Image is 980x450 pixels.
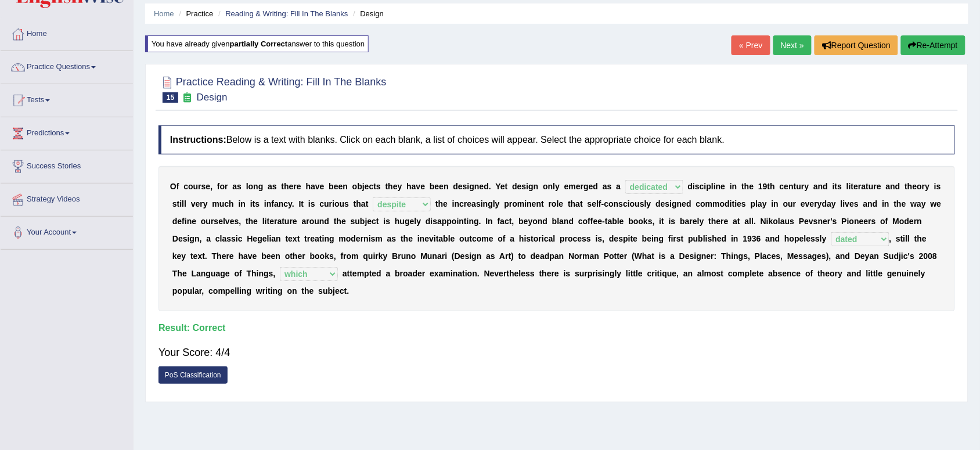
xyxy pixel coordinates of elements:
[329,182,334,191] b: b
[711,182,714,191] b: l
[647,199,651,208] b: y
[288,199,292,208] b: y
[274,199,279,208] b: a
[735,199,737,208] b: i
[614,199,619,208] b: n
[1,18,133,47] a: Home
[311,199,315,208] b: s
[158,74,387,103] h2: Practice Reading & Writing: Fill In The Blanks
[866,182,869,191] b: t
[217,182,220,191] b: f
[869,182,874,191] b: u
[665,199,670,208] b: s
[801,182,804,191] b: r
[284,182,289,191] b: h
[569,182,576,191] b: m
[158,125,955,154] h4: Below is a text with blanks. Click on each blank, a list of choices will appear. Select the appro...
[522,182,527,191] b: s
[398,182,402,191] b: y
[541,199,544,208] b: t
[730,182,732,191] b: i
[732,199,735,208] b: t
[774,199,779,208] b: n
[905,182,908,191] b: t
[253,182,258,191] b: n
[589,182,593,191] b: e
[936,182,941,191] b: s
[1,84,133,113] a: Tests
[831,199,836,208] b: y
[334,182,338,191] b: e
[741,182,744,191] b: t
[644,199,647,208] b: l
[444,182,449,191] b: n
[797,182,802,191] b: u
[805,199,810,208] b: v
[877,182,881,191] b: e
[815,35,898,55] button: Report Question
[763,182,768,191] b: 9
[158,366,228,384] a: PoS Classification
[789,182,794,191] b: n
[772,199,774,208] b: i
[805,182,809,191] b: y
[435,182,439,191] b: e
[788,199,794,208] b: u
[780,182,784,191] b: c
[467,182,470,191] b: i
[170,182,176,191] b: O
[838,182,842,191] b: s
[438,199,444,208] b: h
[714,182,716,191] b: i
[517,199,524,208] b: m
[635,199,640,208] b: u
[885,199,890,208] b: n
[707,182,712,191] b: p
[696,199,701,208] b: c
[292,199,294,208] b: .
[172,199,177,208] b: s
[283,199,288,208] b: c
[810,199,815,208] b: e
[320,182,325,191] b: e
[366,199,369,208] b: t
[481,199,483,208] b: i
[756,199,758,208] b: l
[901,35,965,55] button: Re-Attempt
[549,199,552,208] b: r
[435,199,438,208] b: t
[894,199,897,208] b: t
[362,182,365,191] b: j
[163,92,178,103] span: 15
[758,199,762,208] b: a
[688,182,693,191] b: d
[784,182,789,191] b: e
[607,182,612,191] b: s
[483,199,488,208] b: n
[725,199,730,208] b: d
[827,199,832,208] b: a
[608,199,614,208] b: o
[294,182,297,191] b: r
[373,182,376,191] b: t
[773,35,812,55] a: Next »
[813,182,818,191] b: a
[184,199,186,208] b: l
[768,182,770,191] b: t
[934,182,936,191] b: i
[762,199,767,208] b: y
[299,199,301,208] b: I
[268,182,272,191] b: a
[338,182,343,191] b: e
[250,199,253,208] b: i
[258,182,264,191] b: g
[655,199,661,208] b: d
[513,199,518,208] b: o
[721,182,726,191] b: e
[352,182,358,191] b: o
[455,199,460,208] b: n
[693,182,695,191] b: i
[289,182,294,191] b: e
[495,199,500,208] b: y
[630,199,635,208] b: o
